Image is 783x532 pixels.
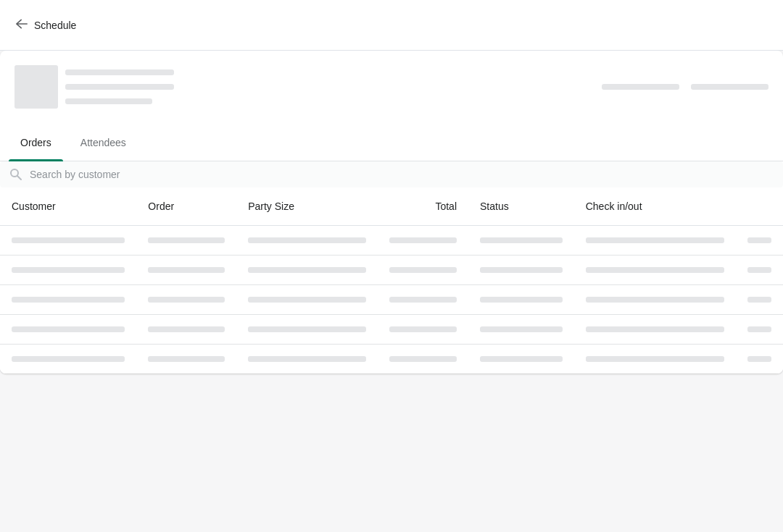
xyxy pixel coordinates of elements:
[468,187,574,226] th: Status
[69,130,138,156] span: Attendees
[574,187,736,226] th: Check in/out
[378,187,468,226] th: Total
[34,20,76,31] span: Schedule
[29,161,783,187] input: Search by customer
[236,187,378,226] th: Party Size
[7,12,88,38] button: Schedule
[9,130,63,156] span: Orders
[136,187,236,226] th: Order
